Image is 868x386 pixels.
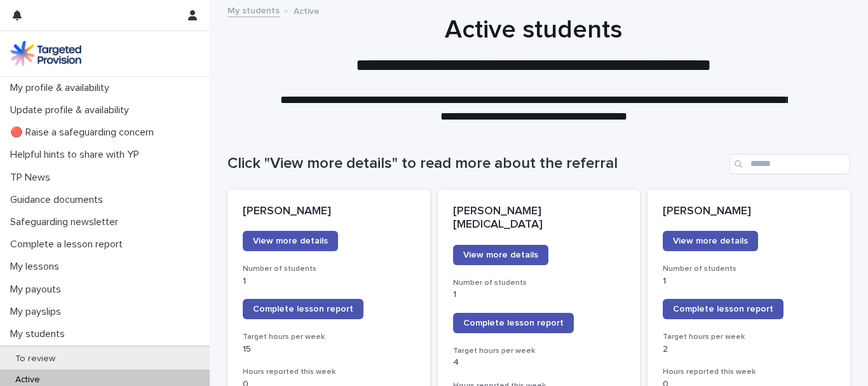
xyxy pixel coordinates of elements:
h3: Target hours per week [453,346,625,356]
p: 15 [243,344,415,355]
p: 4 [453,357,625,368]
h1: Click "View more details" to read more about the referral [227,155,724,173]
p: [PERSON_NAME] [243,205,415,219]
h3: Number of students [453,278,625,288]
p: To review [5,354,65,364]
a: View more details [453,245,548,265]
span: Complete lesson report [463,319,564,327]
h1: Active students [222,15,844,45]
span: Complete lesson report [253,305,353,314]
a: Complete lesson report [243,299,363,319]
a: View more details [243,231,338,251]
p: My payslips [5,306,71,318]
a: View more details [663,231,758,251]
span: View more details [673,237,748,245]
h3: Hours reported this week [663,367,835,377]
p: My payouts [5,284,71,296]
h3: Number of students [243,264,415,274]
h3: Target hours per week [243,332,415,342]
p: [PERSON_NAME][MEDICAL_DATA] [453,205,625,232]
p: Guidance documents [5,194,113,206]
p: 2 [663,344,835,355]
p: Safeguarding newsletter [5,216,128,228]
p: My profile & availability [5,82,119,94]
span: View more details [253,237,328,245]
img: M5nRWzHhSzIhMunXDL62 [10,41,81,66]
span: Complete lesson report [673,305,773,314]
p: [PERSON_NAME] [663,205,835,219]
p: Active [294,3,320,17]
p: 1 [453,289,625,300]
p: Complete a lesson report [5,238,133,251]
input: Search [729,154,850,174]
h3: Hours reported this week [243,367,415,377]
p: 1 [243,276,415,287]
p: Helpful hints to share with YP [5,149,149,161]
p: Update profile & availability [5,104,139,116]
h3: Target hours per week [663,332,835,342]
h3: Number of students [663,264,835,274]
p: Active [5,375,50,385]
p: 1 [663,276,835,287]
p: My students [5,328,75,340]
p: 🔴 Raise a safeguarding concern [5,127,164,139]
span: View more details [463,251,538,259]
p: TP News [5,172,60,184]
p: My lessons [5,261,69,273]
a: My students [227,3,280,17]
a: Complete lesson report [453,313,574,333]
a: Complete lesson report [663,299,783,319]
